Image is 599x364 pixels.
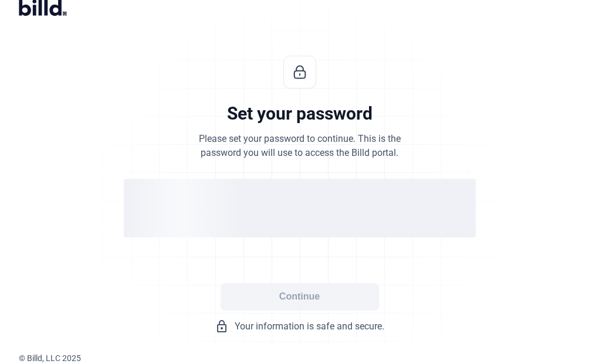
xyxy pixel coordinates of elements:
[215,319,229,334] mat-icon: lock_outline
[199,132,401,160] div: Please set your password to continue. This is the password you will use to access the Billd portal.
[19,352,599,364] div: © Billd, LLC 2025
[124,319,476,334] div: Your information is safe and secure.
[124,179,476,237] div: loading
[221,283,379,310] button: Continue
[227,103,373,125] div: Set your password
